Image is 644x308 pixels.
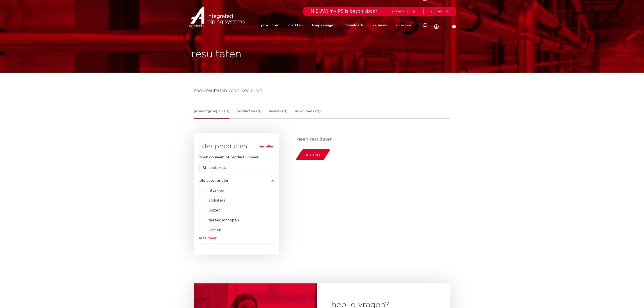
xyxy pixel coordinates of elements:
[259,144,274,149] a: wis alles
[269,109,288,118] a: nieuws (0)
[199,237,274,240] a: lees meer
[392,10,409,13] span: meer info
[199,179,228,182] span: alle categorieën
[396,16,412,34] a: over ons
[209,218,239,222] a: gereedschappen
[373,16,387,34] a: services
[392,9,416,14] a: meer info
[237,109,262,118] a: producten (0)
[295,109,321,118] a: downloads (0)
[306,151,320,158] span: wis alles
[431,9,449,14] a: sluiten
[261,16,279,34] a: producten
[261,16,412,34] nav: Menu
[194,109,229,119] a: productgroepen (0)
[312,16,335,34] a: toepassingen
[431,10,442,13] span: sluiten
[199,164,274,172] input: zoeken
[191,47,241,62] h1: resultaten
[344,16,364,34] a: downloads
[199,142,274,151] h3: filter producten
[311,9,378,14] span: NIEUW: myIPS is beschikbaar
[209,199,225,202] a: afsluiters
[199,179,274,182] button: alle categorieën
[199,155,259,160] label: zoek op naam of productnummer
[209,228,221,232] a: kranen
[194,87,450,94] h4: zoekresultaten voor: 'coolpress'
[209,189,224,192] a: fittingen
[209,209,220,212] a: buizen
[434,15,439,36] div: my IPS
[288,16,303,34] a: markten
[297,137,447,142] p: geen resultaten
